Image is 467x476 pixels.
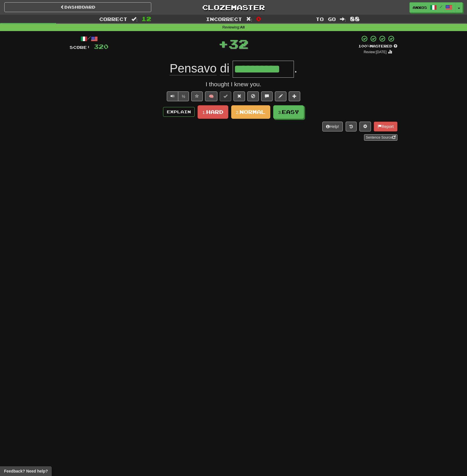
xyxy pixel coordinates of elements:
button: Play sentence audio (ctl+space) [167,91,178,101]
span: Hard [206,109,223,115]
span: 320 [94,43,108,50]
button: Edit sentence (alt+d) [275,91,286,101]
button: Favorite sentence (alt+f) [191,91,203,101]
button: Add to collection (alt+a) [289,91,300,101]
span: Score: [70,45,90,50]
div: Mastered [358,44,397,49]
span: 0 [256,15,261,22]
button: Ignore sentence (alt+i) [247,91,259,101]
small: 2. [236,110,240,115]
span: Easy [282,109,299,115]
button: 3.Easy [273,105,304,119]
button: Explain [163,107,195,117]
span: 100 % [358,44,370,48]
button: Set this sentence to 100% Mastered (alt+m) [220,91,231,101]
a: Clozemaster [160,2,307,12]
button: 1.Hard [198,105,228,119]
button: Reset to 0% Mastered (alt+r) [234,91,245,101]
div: / [70,35,108,42]
span: Correct [99,16,127,22]
span: To go [316,16,336,22]
span: : [131,17,138,22]
small: Review: [DATE] [364,50,387,54]
a: Sentence Source [364,134,397,141]
span: : [340,17,346,22]
span: Open feedback widget [4,468,48,474]
small: 1. [202,110,206,115]
small: 3. [278,110,282,115]
span: / [440,5,443,9]
button: Report [374,122,397,131]
span: Normal [240,109,265,115]
button: 🧠 [205,91,217,101]
button: 2.Normal [231,105,271,119]
span: Incorrect [206,16,242,22]
a: Dashboard [4,2,151,12]
div: Text-to-speech controls [166,91,189,101]
span: . [294,62,297,75]
span: 12 [141,15,151,22]
div: I thought I knew you. [70,80,397,89]
button: Help! [322,122,343,131]
button: Round history (alt+y) [346,122,357,131]
span: 88 [350,15,360,22]
button: Discuss sentence (alt+u) [261,91,273,101]
span: 32 [228,37,248,51]
a: Anxos / [409,2,455,13]
span: + [218,35,228,52]
strong: All [240,25,245,29]
span: Anxos [413,5,427,10]
span: : [246,17,252,22]
button: ½ [178,91,189,101]
span: Pensavo [170,62,217,75]
span: di [220,62,229,75]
